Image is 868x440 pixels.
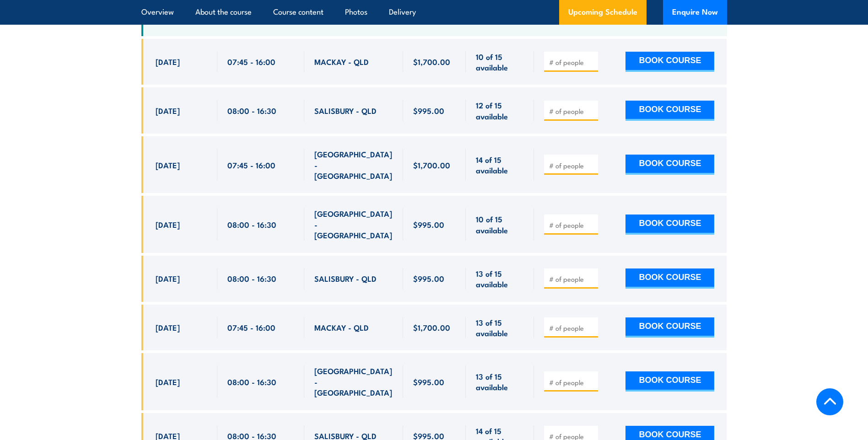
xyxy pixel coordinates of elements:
span: 13 of 15 available [476,317,524,338]
span: $995.00 [413,376,444,387]
input: # of people [549,107,595,116]
button: BOOK COURSE [625,268,714,289]
input: # of people [549,378,595,387]
span: SALISBURY - QLD [314,105,377,116]
span: MACKAY - QLD [314,56,369,67]
span: 08:00 - 16:30 [227,273,276,284]
span: [DATE] [156,219,180,230]
span: 14 of 15 available [476,154,524,176]
button: BOOK COURSE [625,52,714,72]
span: 08:00 - 16:30 [227,219,276,230]
button: BOOK COURSE [625,101,714,121]
button: BOOK COURSE [625,215,714,235]
span: $1,700.00 [413,322,450,333]
span: [GEOGRAPHIC_DATA] - [GEOGRAPHIC_DATA] [314,149,393,181]
span: 13 of 15 available [476,268,524,290]
span: [DATE] [156,376,180,387]
span: [GEOGRAPHIC_DATA] - [GEOGRAPHIC_DATA] [314,208,393,240]
input: # of people [549,274,595,284]
span: $1,700.00 [413,160,450,170]
input: # of people [549,220,595,230]
span: [DATE] [156,160,180,170]
span: 10 of 15 available [476,214,524,235]
span: MACKAY - QLD [314,322,369,333]
span: [DATE] [156,56,180,67]
span: $1,700.00 [413,56,450,67]
span: [DATE] [156,105,180,116]
span: 10 of 15 available [476,51,524,73]
span: $995.00 [413,219,444,230]
input: # of people [549,323,595,333]
span: 08:00 - 16:30 [227,105,276,116]
input: # of people [549,161,595,170]
button: BOOK COURSE [625,155,714,175]
span: $995.00 [413,105,444,116]
input: # of people [549,58,595,67]
span: 07:45 - 16:00 [227,160,275,170]
button: BOOK COURSE [625,371,714,392]
span: 12 of 15 available [476,100,524,121]
span: $995.00 [413,273,444,284]
span: [DATE] [156,273,180,284]
span: 07:45 - 16:00 [227,56,275,67]
span: SALISBURY - QLD [314,273,377,284]
span: [GEOGRAPHIC_DATA] - [GEOGRAPHIC_DATA] [314,365,393,397]
button: BOOK COURSE [625,317,714,338]
span: [DATE] [156,322,180,333]
span: 08:00 - 16:30 [227,376,276,387]
span: 07:45 - 16:00 [227,322,275,333]
span: 13 of 15 available [476,371,524,392]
